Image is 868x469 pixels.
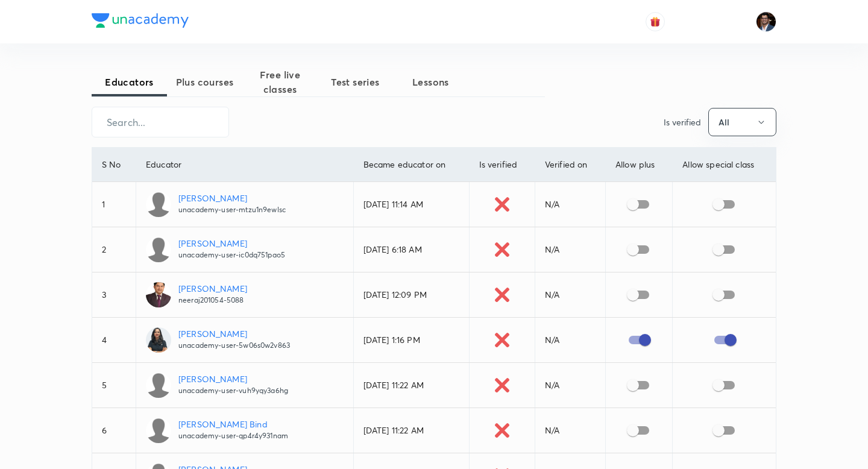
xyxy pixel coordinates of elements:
[92,13,189,31] a: Company Logo
[664,116,701,128] p: Is verified
[353,408,469,453] td: [DATE] 11:22 AM
[146,282,344,307] a: [PERSON_NAME]neeraj201054-5088
[92,107,228,137] input: Search...
[605,148,672,182] th: Allow plus
[92,363,136,408] td: 5
[92,408,136,453] td: 6
[178,295,247,306] p: neeraj201054-5088
[535,318,605,363] td: N/A
[318,75,393,89] span: Test series
[92,272,136,318] td: 3
[535,227,605,272] td: N/A
[146,418,344,443] a: [PERSON_NAME] Bindunacademy-user-qp4r4y931nam
[756,11,776,32] img: Amber Nigam
[353,318,469,363] td: [DATE] 1:16 PM
[146,327,344,353] a: [PERSON_NAME]unacademy-user-5w06s0w2v863
[535,363,605,408] td: N/A
[92,318,136,363] td: 4
[535,148,605,182] th: Verified on
[178,327,290,340] p: [PERSON_NAME]
[178,385,288,396] p: unacademy-user-vuh9yqy3a6hg
[178,204,286,215] p: unacademy-user-mtzu1n9ewlsc
[353,182,469,227] td: [DATE] 11:14 AM
[393,75,468,89] span: Lessons
[92,13,189,28] img: Company Logo
[673,148,776,182] th: Allow special class
[646,12,665,31] button: avatar
[535,272,605,318] td: N/A
[178,340,290,351] p: unacademy-user-5w06s0w2v863
[178,237,285,250] p: [PERSON_NAME]
[535,182,605,227] td: N/A
[167,75,242,89] span: Plus courses
[92,148,136,182] th: S No
[353,363,469,408] td: [DATE] 11:22 AM
[708,108,776,136] button: All
[178,430,288,441] p: unacademy-user-qp4r4y931nam
[92,75,167,89] span: Educators
[136,148,353,182] th: Educator
[178,418,288,430] p: [PERSON_NAME] Bind
[146,373,344,398] a: [PERSON_NAME]unacademy-user-vuh9yqy3a6hg
[650,16,661,27] img: avatar
[353,272,469,318] td: [DATE] 12:09 PM
[92,227,136,272] td: 2
[178,373,288,385] p: [PERSON_NAME]
[146,237,344,262] a: [PERSON_NAME]unacademy-user-ic0dq751pao5
[353,227,469,272] td: [DATE] 6:18 AM
[92,182,136,227] td: 1
[469,148,535,182] th: Is verified
[353,148,469,182] th: Became educator on
[178,282,247,295] p: [PERSON_NAME]
[178,192,286,204] p: [PERSON_NAME]
[178,250,285,260] p: unacademy-user-ic0dq751pao5
[535,408,605,453] td: N/A
[146,192,344,217] a: [PERSON_NAME]unacademy-user-mtzu1n9ewlsc
[242,68,318,96] span: Free live classes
